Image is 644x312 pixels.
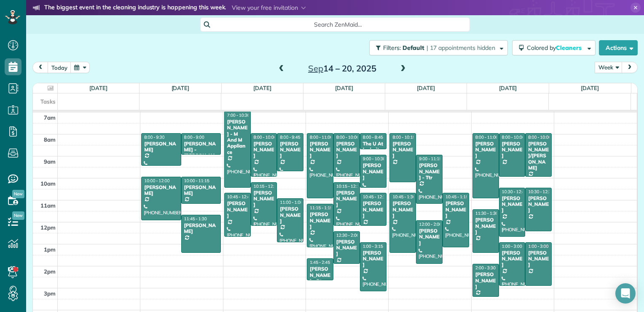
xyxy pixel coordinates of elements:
span: 11:00 - 1:00 [280,200,303,205]
div: [PERSON_NAME] [362,162,384,181]
div: [PERSON_NAME] [279,206,301,224]
div: [PERSON_NAME] [362,200,384,219]
div: The U At Ledroit [362,141,384,153]
div: [PERSON_NAME] [184,222,218,235]
span: 7:00 - 10:30 [227,112,250,118]
span: 10:45 - 12:45 [227,194,252,200]
a: Filters: Default | 17 appointments hidden [365,40,508,55]
strong: The biggest event in the cleaning industry is happening this week. [44,3,226,13]
span: 9am [44,158,56,165]
span: 1pm [44,246,56,253]
span: 10:15 - 12:15 [336,183,362,189]
button: Filters: Default | 17 appointments hidden [369,40,508,55]
button: Actions [599,40,638,55]
span: 8:00 - 9:30 [144,134,164,140]
span: 10:30 - 12:30 [528,189,553,194]
span: 10:15 - 12:15 [254,183,279,189]
span: Sep [308,63,323,74]
div: [PERSON_NAME] - [PERSON_NAME] [184,141,218,165]
div: [PERSON_NAME] [309,211,331,230]
div: [PERSON_NAME] [336,190,357,208]
span: 10:45 - 1:30 [392,194,415,200]
div: [PERSON_NAME] [445,200,467,219]
div: [PERSON_NAME] [528,195,549,213]
div: [PERSON_NAME] [253,141,275,159]
span: 9:00 - 11:15 [419,156,442,161]
span: 12:00 - 2:00 [419,222,442,227]
div: [PERSON_NAME] - Ttr [419,162,440,181]
div: [PERSON_NAME] [144,141,178,153]
button: next [622,62,638,73]
div: [PERSON_NAME] [475,141,496,159]
span: 8:00 - 9:45 [280,134,300,140]
div: [PERSON_NAME] - M And M Appliance [227,119,248,155]
span: 8:00 - 11:00 [310,134,333,140]
div: [PERSON_NAME] [253,190,275,208]
h2: 14 – 20, 2025 [290,64,395,73]
span: 10:30 - 12:45 [502,189,527,194]
div: [PERSON_NAME] [336,141,357,159]
div: [PERSON_NAME] [309,141,331,159]
span: 11:30 - 1:30 [475,211,498,216]
span: 10:00 - 12:00 [144,178,169,183]
span: 8am [44,136,56,143]
div: [PERSON_NAME] [419,228,440,246]
a: [DATE] [335,85,353,91]
div: [PERSON_NAME] [475,271,496,290]
span: 10:00 - 11:15 [184,178,209,183]
div: [PERSON_NAME] [184,184,218,197]
div: [PERSON_NAME]/[PERSON_NAME] [528,141,549,171]
div: [PERSON_NAME] [502,141,523,159]
span: New [12,211,24,220]
span: 8:00 - 11:00 [475,134,498,140]
span: 9:00 - 10:30 [363,156,386,161]
a: [DATE] [581,85,599,91]
div: [PERSON_NAME] [362,250,384,268]
span: Filters: [383,44,401,52]
span: New [12,190,24,198]
span: 8:00 - 10:00 [528,134,551,140]
span: 8:00 - 10:00 [502,134,525,140]
div: [PERSON_NAME] [502,195,523,213]
span: 11:15 - 1:15 [310,205,333,211]
div: [PERSON_NAME] [392,200,413,219]
a: [DATE] [89,85,107,91]
div: [PERSON_NAME] [392,141,413,159]
button: prev [32,62,48,73]
span: 2:00 - 3:30 [475,265,496,271]
span: 1:45 - 2:45 [310,260,330,265]
div: [PERSON_NAME] [475,217,496,235]
div: Open Intercom Messenger [615,283,636,304]
span: 12:30 - 2:00 [336,233,359,238]
button: Week [595,62,623,73]
span: 12pm [40,224,56,231]
div: [PERSON_NAME] [279,141,301,159]
span: 10:45 - 12:15 [363,194,388,200]
span: Tasks [40,98,56,105]
button: today [48,62,71,73]
span: 10am [40,180,56,187]
span: 1:00 - 3:00 [502,244,522,249]
span: 7am [44,114,56,121]
div: [PERSON_NAME] [336,239,357,257]
span: Colored by [527,44,585,52]
span: 11:45 - 1:30 [184,216,207,222]
a: [DATE] [253,85,271,91]
div: [PERSON_NAME] [227,200,248,219]
span: 3pm [44,290,56,297]
span: Cleaners [556,44,583,52]
div: [PERSON_NAME] [144,184,178,197]
span: 8:00 - 8:45 [363,134,383,140]
span: 11am [40,202,56,209]
span: | 17 appointments hidden [427,44,495,52]
span: 8:00 - 9:00 [184,134,204,140]
span: 8:00 - 10:15 [392,134,415,140]
span: 1:00 - 3:15 [363,244,383,249]
span: 2pm [44,268,56,275]
div: [PERSON_NAME] [502,250,523,268]
span: Default [402,44,425,52]
button: Colored byCleaners [512,40,596,55]
a: [DATE] [172,85,190,91]
span: 8:00 - 10:00 [254,134,276,140]
div: [PERSON_NAME] [528,250,549,268]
